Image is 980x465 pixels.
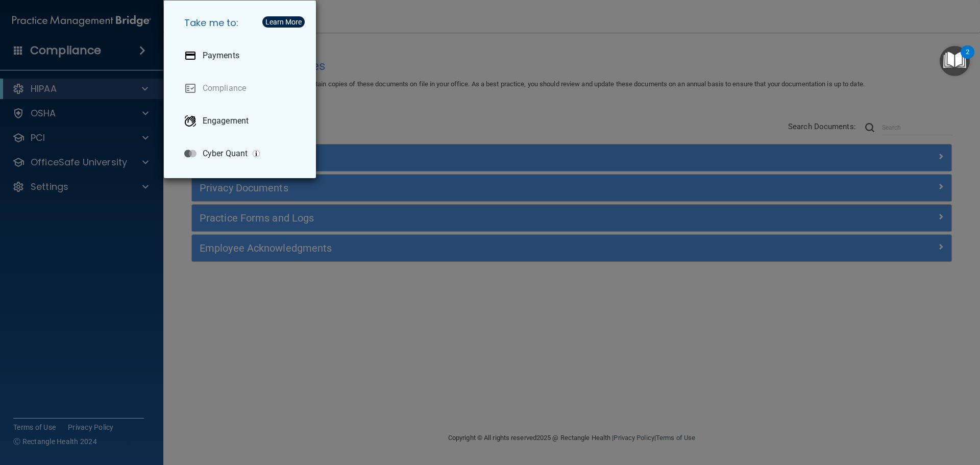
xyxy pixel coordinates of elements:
button: Open Resource Center, 2 new notifications [940,46,970,76]
a: Compliance [176,74,308,103]
div: 2 [966,52,969,65]
p: Engagement [203,116,249,126]
iframe: Drift Widget Chat Controller [803,393,968,433]
div: Learn More [265,18,302,26]
h5: Take me to: [176,9,308,37]
a: Cyber Quant [176,139,308,168]
p: Payments [203,51,239,61]
button: Learn More [262,16,305,28]
a: Payments [176,41,308,70]
p: Cyber Quant [203,149,248,159]
a: Engagement [176,107,308,135]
